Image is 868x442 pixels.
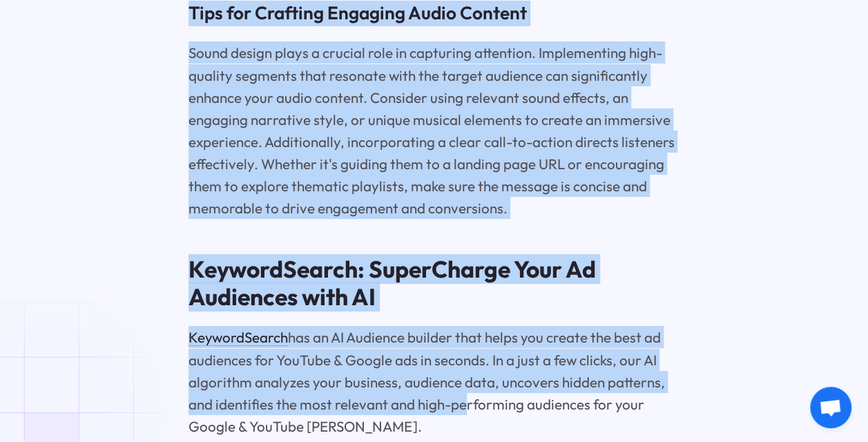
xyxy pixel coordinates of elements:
a: KeywordSearch [189,328,288,346]
h3: Tips for Crafting Engaging Audio Content [189,1,680,26]
p: has an AI Audience builder that helps you create the best ad audiences for YouTube & Google ads i... [189,326,680,437]
strong: KeywordSearch: SuperCharge Your Ad Audiences with AI [189,254,596,311]
a: Open chat [810,387,851,428]
p: Sound design plays a crucial role in capturing attention. Implementing high-quality segments that... [189,41,680,219]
